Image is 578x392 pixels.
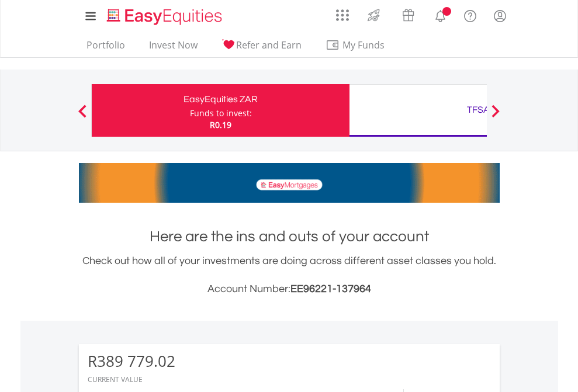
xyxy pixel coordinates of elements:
[484,110,507,122] button: Next
[99,91,342,107] div: EasyEquities ZAR
[79,163,500,203] img: EasyMortage Promotion Banner
[144,39,202,57] a: Invest Now
[485,3,515,29] a: My Profile
[326,37,402,53] span: My Funds
[79,253,500,297] div: Check out how all of your investments are doing across different asset classes you hold.
[105,7,227,26] img: EasyEquities_Logo.png
[88,376,175,383] div: CURRENT VALUE
[210,119,231,130] span: R0.19
[71,110,94,122] button: Previous
[455,3,485,26] a: FAQ's and Support
[236,39,302,51] span: Refer and Earn
[82,39,130,57] a: Portfolio
[190,107,252,119] div: Funds to invest:
[102,3,227,26] a: Home page
[336,9,349,22] img: grid-menu-icon.svg
[328,3,357,22] a: AppsGrid
[391,3,425,25] a: Vouchers
[79,281,500,297] h3: Account Number:
[399,6,418,25] img: vouchers-v2.svg
[79,226,500,247] h1: Here are the ins and outs of your account
[290,283,371,294] span: EE96221-137964
[88,353,175,370] div: R389 779.02
[364,6,383,25] img: thrive-v2.svg
[217,39,306,57] a: Refer and Earn
[425,3,455,26] a: Notifications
